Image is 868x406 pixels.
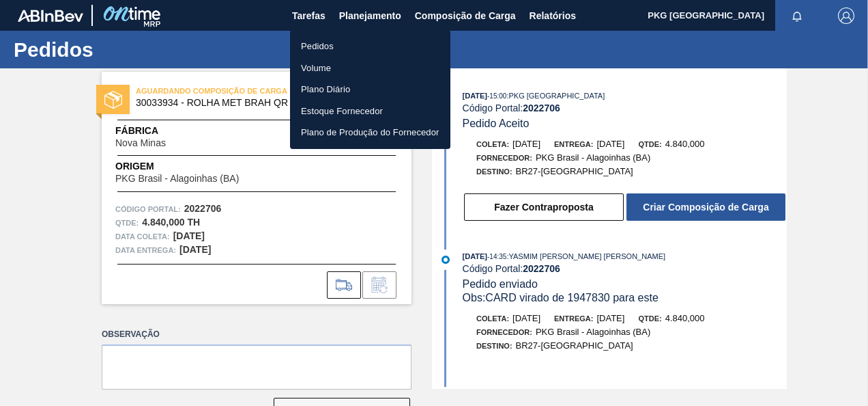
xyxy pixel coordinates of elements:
a: Estoque Fornecedor [290,100,450,122]
a: Plano de Produção do Fornecedor [290,122,450,144]
a: Plano Diário [290,79,450,100]
a: Pedidos [290,36,450,57]
a: Volume [290,57,450,79]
